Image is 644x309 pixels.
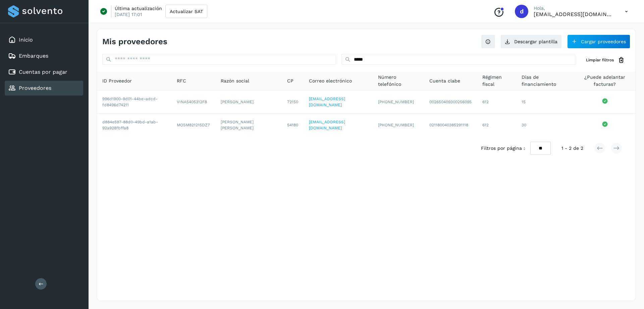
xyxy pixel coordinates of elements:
td: 15 [516,90,574,114]
span: 1 - 2 de 2 [561,145,583,152]
span: Número telefónico [378,74,419,88]
td: 021180040385291118 [424,114,477,136]
span: [PHONE_NUMBER] [378,100,414,104]
a: Proveedores [19,85,51,91]
span: Régimen fiscal [482,74,511,88]
button: Cargar proveedores [567,35,630,49]
a: Inicio [19,37,33,43]
button: Limpiar filtros [581,54,630,66]
p: Hola, [534,5,614,11]
span: Actualizar SAT [170,9,203,14]
td: 54180 [282,114,304,136]
p: [DATE] 17:01 [115,11,142,17]
p: Última actualización [115,5,162,11]
span: ID Proveedor [102,77,132,84]
td: d884e597-88d0-49bd-a1ab-92a928fbffa8 [97,114,171,136]
span: Días de financiamiento [522,74,569,88]
span: Limpiar filtros [586,57,614,63]
td: VINA5405312F8 [171,90,215,114]
td: 002650409300256095 [424,90,477,114]
span: Filtros por página : [481,145,525,152]
div: Cuentas por pagar [5,65,83,79]
span: Razón social [221,77,249,84]
a: Cuentas por pagar [19,69,67,75]
td: [PERSON_NAME] [PERSON_NAME] [215,114,282,136]
a: [EMAIL_ADDRESS][DOMAIN_NAME] [309,97,345,107]
td: 30 [516,114,574,136]
a: Embarques [19,53,48,59]
span: Correo electrónico [309,77,352,84]
td: [PERSON_NAME] [215,90,282,114]
div: Proveedores [5,81,83,96]
div: Embarques [5,49,83,63]
span: ¿Puede adelantar facturas? [580,74,630,88]
td: 612 [477,114,516,136]
p: darredondor@pochteca.net [534,11,614,17]
a: [EMAIL_ADDRESS][DOMAIN_NAME] [309,120,345,130]
button: Descargar plantilla [500,35,562,49]
span: [PHONE_NUMBER] [378,123,414,127]
span: Cuenta clabe [429,77,460,84]
td: 72150 [282,90,304,114]
td: MOSM821215DZ7 [171,114,215,136]
td: 996d1900-9d01-44be-adcd-fd8496d74211 [97,90,171,114]
span: RFC [177,77,186,84]
td: 612 [477,90,516,114]
h4: Mis proveedores [102,37,167,47]
span: CP [287,77,293,84]
button: Actualizar SAT [165,5,207,18]
div: Inicio [5,33,83,47]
